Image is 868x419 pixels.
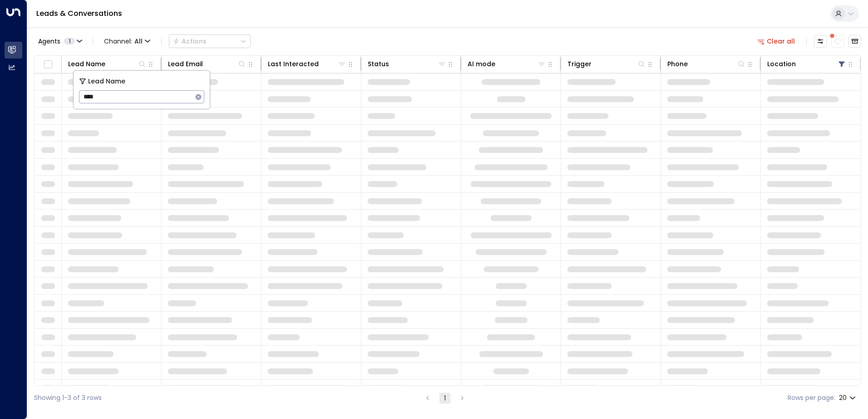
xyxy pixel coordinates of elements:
div: Button group with a nested menu [169,34,251,48]
div: Status [368,58,389,69]
div: Trigger [567,58,646,69]
button: page 1 [439,393,450,404]
div: Lead Name [68,58,105,69]
div: AI mode [468,58,495,69]
div: Lead Email [168,58,203,69]
button: Archived Leads [848,35,861,48]
button: Actions [169,34,251,48]
nav: pagination navigation [422,392,468,404]
span: Lead Name [88,76,125,87]
div: Location [767,58,796,69]
div: AI mode [468,58,546,69]
span: Channel: [100,35,154,48]
button: Customize [814,35,827,48]
span: There are new threads available. Refresh the grid to view the latest updates. [831,35,844,48]
button: Agents1 [34,35,85,48]
div: Trigger [567,58,592,69]
div: Phone [667,58,746,69]
div: Actions [173,37,207,45]
div: Last Interacted [268,58,319,69]
button: Clear all [754,35,799,48]
button: Channel:All [100,35,154,48]
div: Lead Name [68,58,147,69]
div: 20 [839,391,858,404]
span: 1 [64,38,75,45]
label: Rows per page: [788,393,835,403]
div: Lead Email [168,58,247,69]
div: Last Interacted [268,58,346,69]
span: All [134,38,143,45]
div: Status [368,58,446,69]
div: Phone [667,58,688,69]
div: Showing 1-3 of 3 rows [34,393,102,403]
span: Agents [38,38,60,44]
div: Location [767,58,846,69]
a: Leads & Conversations [36,8,122,19]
